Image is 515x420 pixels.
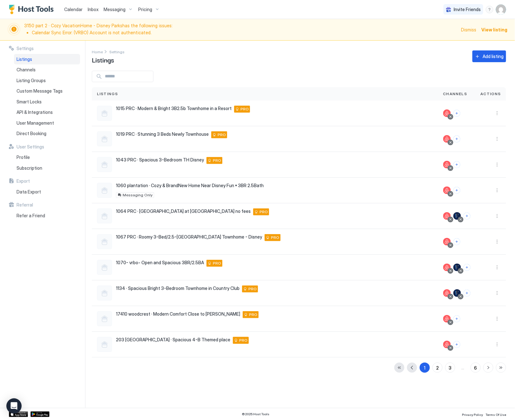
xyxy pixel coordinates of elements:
button: More options [493,212,501,220]
span: User Management [17,120,54,126]
span: Listings [97,91,118,97]
button: 3 [445,363,455,373]
span: Data Export [17,189,41,195]
div: User profile [496,4,506,15]
input: Input Field [102,71,153,82]
span: 1134 · Spacious Bright 3-Bedroom Townhome in Country Club [116,285,240,291]
button: Connect channels [453,187,460,194]
button: Connect channels [453,135,460,142]
a: Direct Booking [14,128,80,139]
button: Connect channels [464,264,471,271]
div: 3 [449,364,452,371]
a: Channels [14,64,80,75]
span: 1019 PRC · Stunning 3 Beds Newly Townhouse [116,131,209,137]
span: PRO [213,260,221,266]
a: Custom Message Tags [14,86,80,96]
span: PRO [248,286,257,292]
span: Smart Locks [17,99,42,105]
div: View listing [481,26,507,33]
span: Channels [17,67,36,73]
div: menu [486,6,493,13]
span: Pricing [138,7,152,12]
span: 1060 plantation · Cozy & BrandNew Home Near Disney Fun • 3BR 2.5Bath [116,183,264,188]
a: Profile [14,152,80,163]
span: Listing Groups [17,78,46,83]
span: Settings [17,46,34,51]
button: More options [493,109,501,117]
button: 2 [432,363,443,373]
span: Messaging [104,7,125,12]
div: menu [493,315,501,323]
div: Google Play Store [30,411,50,417]
span: PRO [239,338,247,343]
span: Direct Booking [17,131,46,136]
div: 1 [424,364,426,371]
span: Profile [17,154,30,160]
a: App Store [9,411,28,417]
a: Settings [109,48,125,55]
span: 1064 PRC · [GEOGRAPHIC_DATA] at [GEOGRAPHIC_DATA] no fees [116,208,251,214]
button: Connect channels [464,213,471,220]
button: Connect channels [453,341,460,348]
button: 1 [420,363,430,373]
button: More options [493,341,501,348]
button: More options [493,187,501,194]
span: PRO [213,158,221,163]
span: Custom Message Tags [17,88,63,94]
a: Data Export [14,187,80,197]
button: Connect channels [453,238,460,245]
a: User Management [14,118,80,128]
a: Smart Locks [14,96,80,107]
button: Connect channels [453,315,460,322]
div: menu [493,212,501,220]
a: Terms Of Use [485,411,506,417]
span: Calendar [64,7,83,12]
span: 1043 PRC · Spacious 3-Bedroom TH Disney [116,157,204,163]
span: Channels [443,91,467,97]
span: Export [17,178,30,184]
span: Invite Friends [454,7,481,12]
div: menu [493,161,501,168]
div: menu [493,289,501,297]
span: 17410 woodcrest · Modern Comfort Close to [PERSON_NAME] [116,311,240,317]
span: Inbox [88,7,98,12]
button: More options [493,289,501,297]
span: Terms Of Use [485,413,506,417]
span: 1070- vrbo- Open and Spacious 3BR/2.5BA [116,260,204,266]
button: 6 [471,363,481,373]
a: Listings [14,54,80,65]
span: Privacy Policy [462,413,483,417]
div: 6 [474,364,477,371]
div: Dismiss [461,26,476,33]
button: Connect channels [453,110,460,117]
div: menu [493,341,501,348]
span: PRO [249,312,257,318]
span: 203 [GEOGRAPHIC_DATA] · Spacious 4-B Themed place [116,337,230,343]
div: Open Intercom Messenger [6,398,22,414]
span: User Settings [17,144,44,150]
div: 2 [436,364,439,371]
div: menu [493,109,501,117]
button: More options [493,161,501,168]
a: Inbox [88,6,98,13]
span: 1015 PRC · Modern & Bright 3B2.5b Townhome in a Resort [116,106,232,111]
a: Privacy Policy [462,411,483,417]
button: More options [493,315,501,323]
button: More options [493,264,501,271]
span: Home [92,49,103,54]
span: PRO [271,235,279,240]
a: Host Tools Logo [9,5,57,14]
button: More options [493,238,501,246]
span: Referral [17,202,33,208]
span: Listings [92,55,114,64]
div: menu [493,238,501,246]
span: ... [458,365,468,370]
span: Actions [481,91,501,97]
span: Settings [109,49,125,54]
div: menu [493,264,501,271]
button: Connect channels [453,161,460,168]
span: Refer a Friend [17,213,45,219]
a: Listing Groups [14,75,80,86]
